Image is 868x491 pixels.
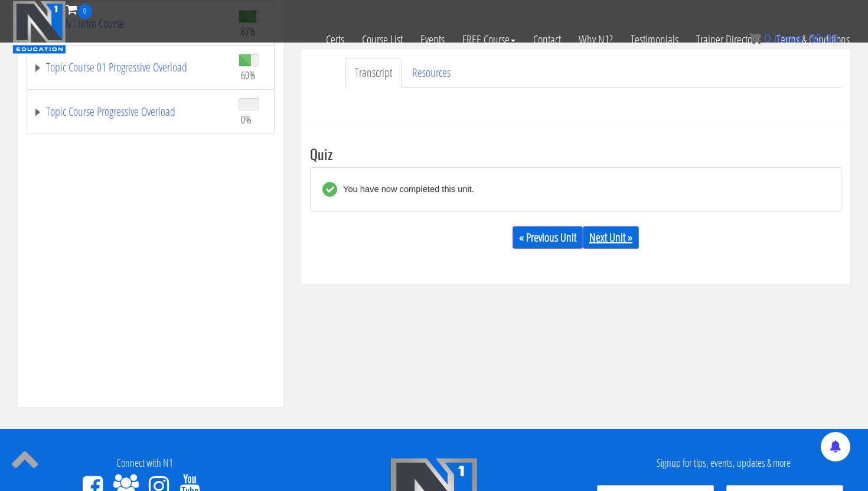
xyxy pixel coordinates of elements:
[345,58,402,88] a: Transcript
[353,19,412,60] a: Course List
[403,58,460,88] a: Resources
[774,32,805,45] span: items:
[66,1,92,17] a: 0
[310,146,841,161] h3: Quiz
[809,32,815,45] span: $
[9,457,280,469] h4: Connect with N1
[513,226,583,249] a: « Previous Unit
[524,19,570,60] a: Contact
[337,182,474,197] div: You have now completed this unit.
[12,1,66,54] img: n1-education
[749,32,838,45] a: 0 items: $0.00
[570,19,622,60] a: Why N1?
[687,19,768,60] a: Trainer Directory
[33,106,227,118] a: Topic Course Progressive Overload
[749,32,761,44] img: icon11.png
[241,69,256,82] span: 60%
[241,113,252,126] span: 0%
[588,457,859,469] h4: Signup for tips, events, updates & more
[77,4,92,19] span: 0
[453,19,524,60] a: FREE Course
[33,61,227,73] a: Topic Course 01 Progressive Overload
[764,32,771,45] span: 0
[583,226,639,249] a: Next Unit »
[809,32,838,45] bdi: 0.00
[317,19,353,60] a: Certs
[412,19,453,60] a: Events
[768,19,859,60] a: Terms & Conditions
[622,19,687,60] a: Testimonials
